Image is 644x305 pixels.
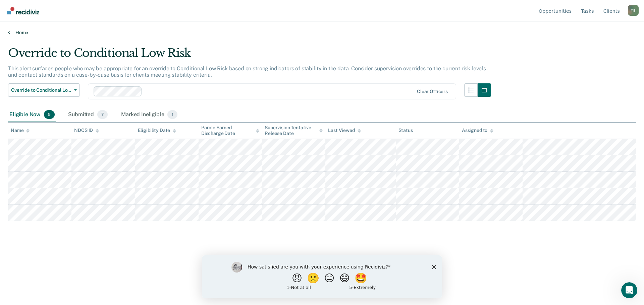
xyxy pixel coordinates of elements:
[462,128,493,133] div: Assigned to
[202,255,442,298] iframe: Survey by Kim from Recidiviz
[8,29,636,35] a: Home
[398,128,413,133] div: Status
[138,128,176,133] div: Eligibility Date
[328,128,361,133] div: Last Viewed
[44,110,55,119] span: 5
[628,5,639,16] div: Y B
[7,7,39,14] img: Recidiviz
[417,89,448,94] div: Clear officers
[11,128,30,133] div: Name
[201,125,259,136] div: Parole Earned Discharge Date
[8,65,486,78] p: This alert surfaces people who may be appropriate for an override to Conditional Low Risk based o...
[621,282,637,298] iframe: Intercom live chat
[120,107,179,122] div: Marked Ineligible1
[167,110,177,119] span: 1
[265,125,323,136] div: Supervision Tentative Release Date
[8,46,491,65] div: Override to Conditional Low Risk
[67,107,109,122] div: Submitted7
[628,5,639,16] button: Profile dropdown button
[8,83,80,97] button: Override to Conditional Low Risk
[8,107,56,122] div: Eligible Now5
[74,128,99,133] div: NDCS ID
[97,110,108,119] span: 7
[11,87,71,93] span: Override to Conditional Low Risk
